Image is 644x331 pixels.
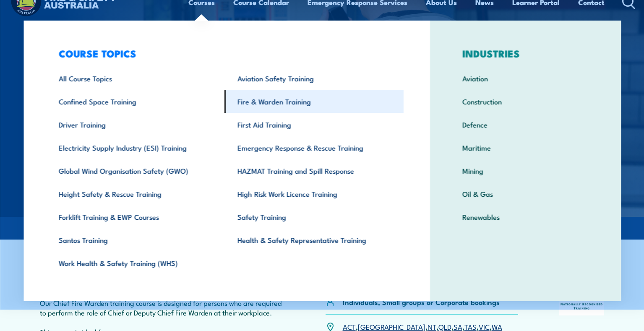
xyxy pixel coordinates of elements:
[45,205,224,228] a: Forklift Training & EWP Courses
[45,67,224,90] a: All Course Topics
[224,136,404,159] a: Emergency Response & Rescue Training
[45,136,224,159] a: Electricity Supply Industry (ESI) Training
[45,47,404,59] h3: COURSE TOPICS
[224,228,404,251] a: Health & Safety Representative Training
[45,90,224,113] a: Confined Space Training
[45,182,224,205] a: Height Safety & Rescue Training
[449,182,602,205] a: Oil & Gas
[224,159,404,182] a: HAZMAT Training and Spill Response
[45,159,224,182] a: Global Wind Organisation Safety (GWO)
[224,182,404,205] a: High Risk Work Licence Training
[449,90,602,113] a: Construction
[449,47,602,59] h3: INDUSTRIES
[224,113,404,136] a: First Aid Training
[343,297,500,307] p: Individuals, Small groups or Corporate bookings
[449,136,602,159] a: Maritime
[45,251,224,274] a: Work Health & Safety Training (WHS)
[45,113,224,136] a: Driver Training
[224,67,404,90] a: Aviation Safety Training
[45,228,224,251] a: Santos Training
[449,113,602,136] a: Defence
[449,67,602,90] a: Aviation
[224,205,404,228] a: Safety Training
[40,298,285,318] p: Our Chief Fire Warden training course is designed for persons who are required to perform the rol...
[224,90,404,113] a: Fire & Warden Training
[449,205,602,228] a: Renewables
[449,159,602,182] a: Mining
